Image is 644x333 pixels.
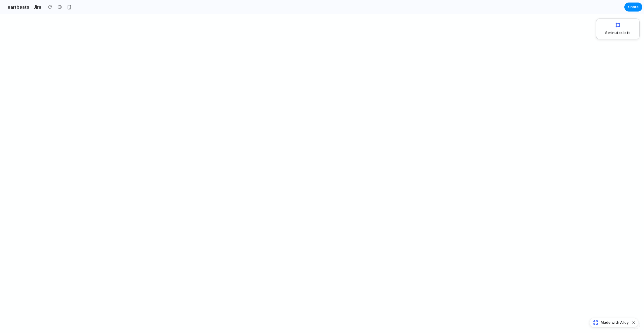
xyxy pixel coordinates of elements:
[2,4,41,10] h2: Heartbeats - Jira
[601,320,629,325] span: Made with Alloy
[630,319,637,326] button: Dismiss watermark
[624,3,642,12] button: Share
[628,4,639,10] span: Share
[589,320,629,325] a: Made with Alloy
[601,30,630,36] span: 8 minutes left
